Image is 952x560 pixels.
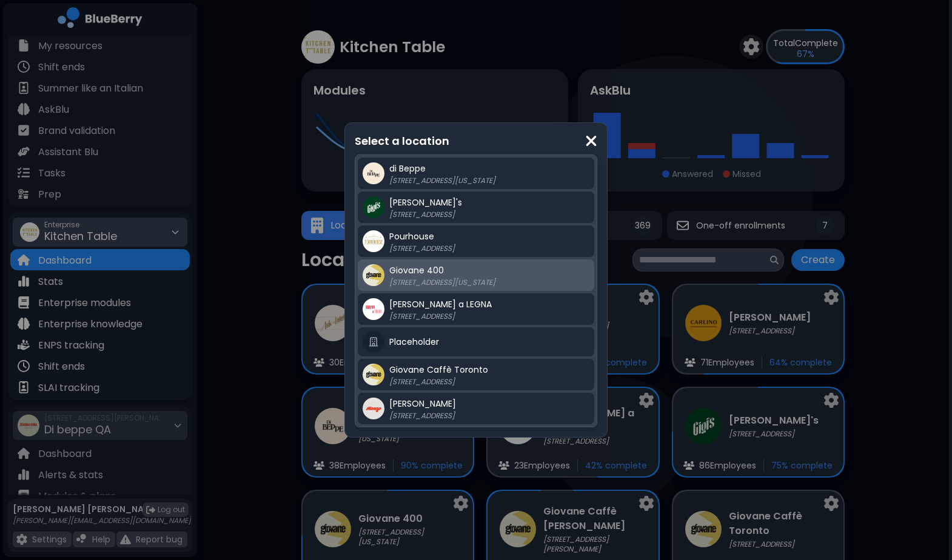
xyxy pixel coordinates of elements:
span: Giovane 400 [389,264,444,276]
p: [STREET_ADDRESS] [389,377,541,387]
img: close icon [585,133,597,149]
p: [STREET_ADDRESS][US_STATE] [389,278,541,287]
span: Giovane Caffè Toronto [389,364,488,376]
span: [PERSON_NAME]'s [389,196,462,208]
span: [PERSON_NAME] [389,398,456,410]
p: [STREET_ADDRESS] [389,312,541,321]
span: di Beppe [389,162,426,175]
span: Placeholder [389,336,439,348]
img: company thumbnail [363,162,384,184]
img: company thumbnail [363,196,384,218]
span: Pourhouse [389,230,434,242]
img: company thumbnail [363,398,384,419]
span: [PERSON_NAME] a LEGNA [389,298,492,310]
p: [STREET_ADDRESS][US_STATE] [389,176,541,185]
p: [STREET_ADDRESS] [389,411,541,421]
p: [STREET_ADDRESS] [389,244,541,253]
img: company thumbnail [363,230,384,252]
img: company thumbnail [363,298,384,320]
img: company thumbnail [363,364,384,385]
img: company thumbnail [363,264,384,286]
p: Select a location [355,133,597,150]
p: [STREET_ADDRESS] [389,210,541,219]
